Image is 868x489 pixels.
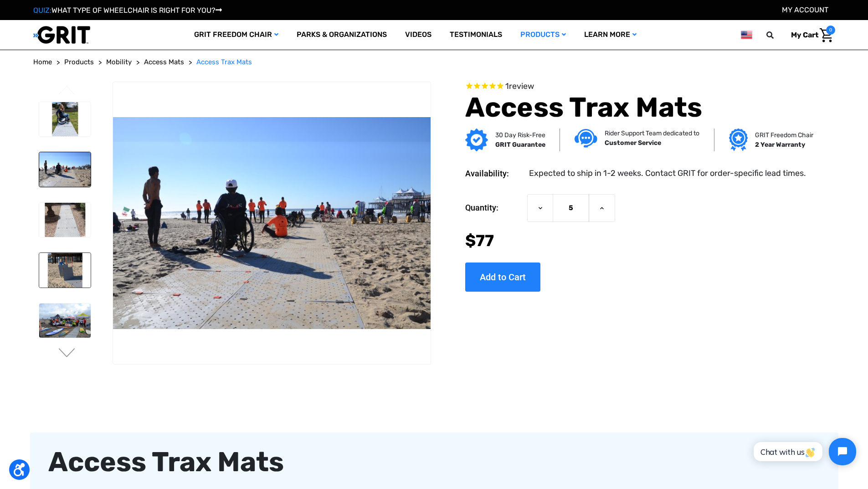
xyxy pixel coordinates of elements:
[64,58,94,66] span: Products
[791,31,818,39] span: My Cart
[106,58,132,66] span: Mobility
[396,20,441,50] a: Videos
[57,348,77,359] button: Go to slide 2 of 6
[495,141,545,149] strong: GRIT Guarantee
[185,20,288,50] a: GRIT Freedom Chair
[106,57,132,67] a: Mobility
[288,20,396,50] a: Parks & Organizations
[33,6,51,15] span: QUIZ:
[505,81,534,91] span: 1 reviews
[39,304,91,338] img: Access Trax Mats
[196,58,252,66] span: Access Trax Mats
[33,57,835,67] nav: Breadcrumb
[605,139,661,147] strong: Customer Service
[465,91,811,124] h1: Access Trax Mats
[511,20,575,50] a: Products
[744,430,864,473] iframe: Tidio Chat
[741,29,752,41] img: us.png
[465,129,488,151] img: GRIT Guarantee
[465,231,494,250] span: $77
[465,167,523,180] dt: Availability:
[144,57,184,67] a: Access Mats
[575,129,597,148] img: Customer service
[755,141,805,149] strong: 2 Year Warranty
[465,82,811,92] span: Rated 5.0 out of 5 stars 1 reviews
[441,20,511,50] a: Testimonials
[33,58,52,66] span: Home
[48,442,820,483] div: Access Trax Mats
[39,253,91,288] img: Access Trax Mats
[33,26,90,44] img: GRIT All-Terrain Wheelchair and Mobility Equipment
[729,129,748,151] img: Grit freedom
[33,6,222,15] a: QUIZ:WHAT TYPE OF WHEELCHAIR IS RIGHT FOR YOU?
[770,26,784,45] input: Search
[784,26,835,45] a: Cart with 0 items
[820,28,833,42] img: Cart
[826,26,835,35] span: 0
[575,20,646,50] a: Learn More
[755,130,813,140] p: GRIT Freedom Chair
[509,81,534,91] span: review
[605,129,699,138] p: Rider Support Team dedicated to
[144,58,184,66] span: Access Mats
[529,167,806,180] dd: Expected to ship in 1-2 weeks. Contact GRIT for order-specific lead times.
[782,5,828,14] a: Account
[495,130,545,140] p: 30 Day Risk-Free
[57,86,77,97] button: Go to slide 6 of 6
[39,152,91,187] img: Access Trax Mats
[465,263,540,292] input: Add to Cart
[33,57,52,67] a: Home
[196,57,252,67] a: Access Trax Mats
[39,102,91,137] img: Access Trax Mats
[465,194,523,221] label: Quantity:
[39,203,91,237] img: Access Trax Mats
[113,117,430,329] img: Access Trax Mats
[64,57,94,67] a: Products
